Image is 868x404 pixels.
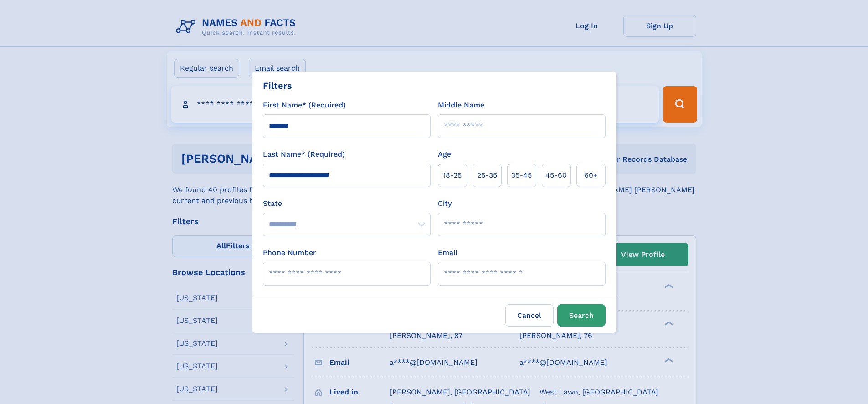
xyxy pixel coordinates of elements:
div: Filters [263,79,292,92]
label: Cancel [505,304,554,327]
button: Search [557,304,606,327]
label: Middle Name [438,100,484,111]
span: 35‑45 [511,170,532,181]
label: City [438,198,452,209]
label: Phone Number [263,247,316,258]
label: Age [438,149,451,160]
label: State [263,198,431,209]
label: Last Name* (Required) [263,149,345,160]
span: 60+ [584,170,598,181]
label: Email [438,247,457,258]
span: 18‑25 [443,170,462,181]
label: First Name* (Required) [263,100,346,111]
span: 25‑35 [477,170,497,181]
span: 45‑60 [545,170,567,181]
